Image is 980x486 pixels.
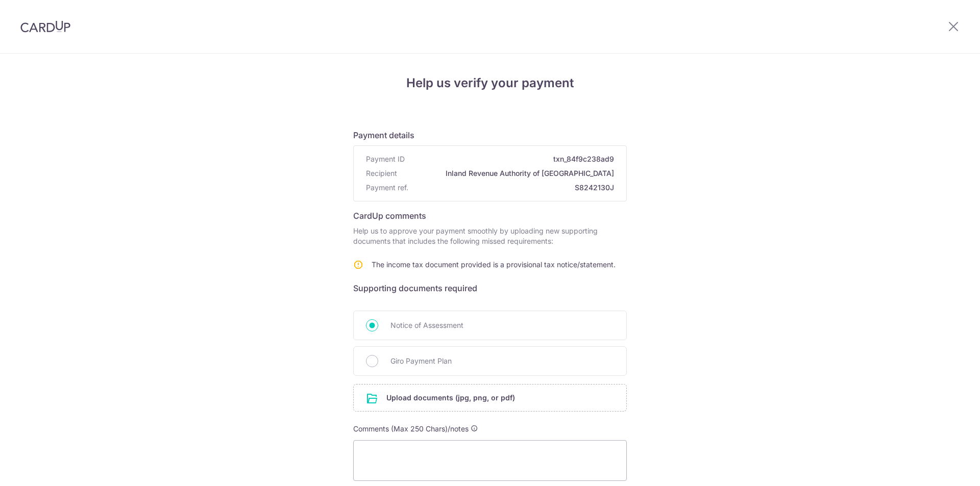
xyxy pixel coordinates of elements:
img: CardUp [20,20,70,33]
span: S8242130J [412,183,614,193]
span: Giro Payment Plan [390,355,614,367]
span: Payment ID [366,154,405,164]
span: Notice of Assessment [390,319,614,331]
h6: Supporting documents required [353,282,627,294]
h4: Help us verify your payment [353,74,627,92]
span: The income tax document provided is a provisional tax notice/statement. [372,260,616,269]
span: Comments (Max 250 Chars)/notes [353,424,469,433]
span: txn_84f9c238ad9 [409,154,614,164]
div: Upload documents (jpg, png, or pdf) [353,384,627,412]
p: Help us to approve your payment smoothly by uploading new supporting documents that includes the ... [353,226,627,246]
h6: Payment details [353,129,627,141]
span: Recipient [366,168,397,178]
span: Payment ref. [366,183,408,193]
h6: CardUp comments [353,210,627,222]
span: Inland Revenue Authority of [GEOGRAPHIC_DATA] [401,168,614,178]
